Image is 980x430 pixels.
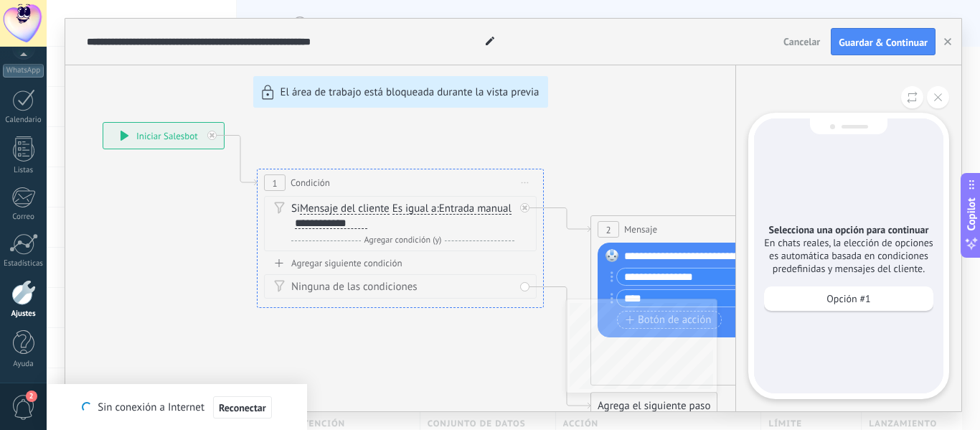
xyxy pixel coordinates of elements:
[964,197,979,230] span: Copilot
[82,396,271,419] div: Sin conexión a Internet
[764,236,933,275] p: En chats reales, la elección de opciones es automática basada en condiciones predefinidas y mensa...
[783,35,820,48] span: Cancelar
[3,64,44,78] div: WhatsApp
[778,31,826,52] button: Cancelar
[831,28,936,55] button: Guardar & Continuar
[764,223,933,236] p: Selecciona una opción para continuar
[213,396,272,419] button: Reconectar
[3,309,44,319] div: Ajustes
[826,292,870,305] p: Opción #1
[3,116,44,125] div: Calendario
[3,360,44,369] div: Ayuda
[3,212,44,222] div: Correo
[3,166,44,175] div: Listas
[3,259,44,268] div: Estadísticas
[839,37,928,47] span: Guardar & Continuar
[219,403,266,413] span: Reconectar
[26,391,37,402] span: 2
